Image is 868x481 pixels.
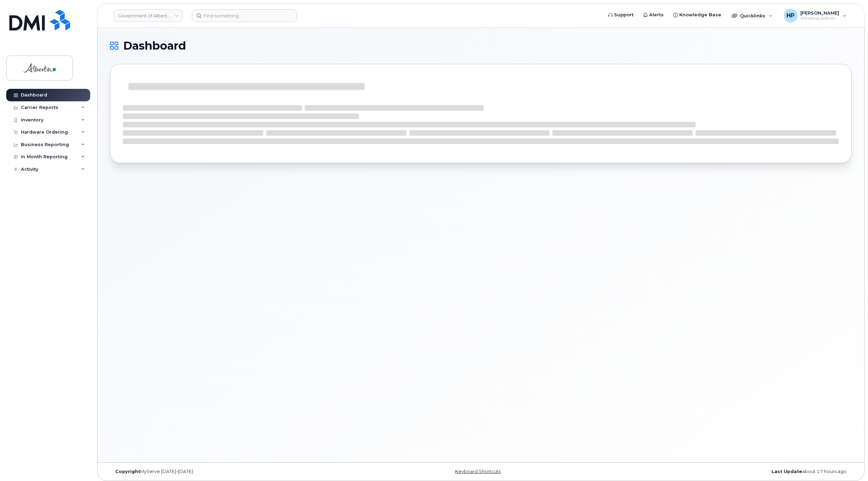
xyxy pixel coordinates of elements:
strong: Copyright [115,469,140,474]
div: about 17 hours ago [604,469,852,474]
strong: Last Update [772,469,802,474]
span: Dashboard [123,41,186,51]
div: MyServe [DATE]–[DATE] [110,469,357,474]
a: Keyboard Shortcuts [455,469,501,474]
